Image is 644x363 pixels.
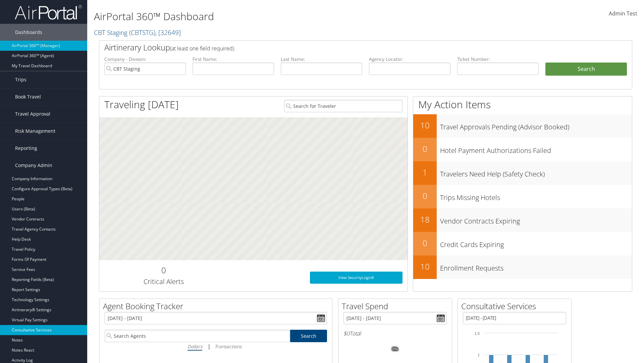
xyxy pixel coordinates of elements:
tspan: 0% [392,347,398,351]
h3: Hotel Payment Authorizations Failed [440,143,632,155]
h1: My Action Items [413,97,632,112]
a: 0Trips Missing Hotels [413,185,632,208]
label: Ticket Number: [457,56,539,63]
label: Agency Locator: [369,56,450,63]
img: airportal-logo.png [15,4,82,20]
span: Admin Test [609,10,637,17]
h2: Consultative Services [461,300,571,312]
h2: 0 [104,265,223,276]
a: 0Credit Cards Expiring [413,232,632,255]
span: Company Admin [15,157,52,174]
span: Dashboards [15,24,42,41]
a: Admin Test [609,3,637,24]
div: | [105,342,327,351]
i: Transactions [215,343,241,350]
label: Company - Division: [104,56,186,63]
h2: Airtinerary Lookup [104,42,583,53]
h3: Trips Missing Hotels [440,190,632,202]
h2: Agent Booking Tracker [103,300,332,312]
span: Trips [15,71,26,88]
h2: 0 [413,190,437,202]
a: 1Travelers Need Help (Safety Check) [413,161,632,185]
a: 0Hotel Payment Authorizations Failed [413,138,632,161]
h3: Travel Approvals Pending (Advisor Booked) [440,119,632,132]
label: First Name: [193,56,274,63]
span: Risk Management [15,123,55,139]
h1: Traveling [DATE] [104,97,179,112]
span: Reporting [15,140,37,157]
input: Search Agents [105,330,290,342]
span: , [ 32649 ] [155,28,181,37]
h3: Enrollment Requests [440,260,632,273]
span: (at least one field required) [170,45,234,52]
input: Search for Traveler [284,100,402,112]
h3: Vendor Contracts Expiring [440,213,632,226]
h2: 0 [413,143,437,155]
tspan: 1 [478,353,480,357]
h2: Travel Spend [342,300,452,312]
a: View SecurityLogic® [310,272,402,284]
h2: 0 [413,237,437,249]
a: 18Vendor Contracts Expiring [413,208,632,232]
a: CBT Staging [94,28,181,37]
h3: Travelers Need Help (Safety Check) [440,166,632,179]
h2: 10 [413,261,437,272]
a: 10Travel Approvals Pending (Advisor Booked) [413,114,632,138]
span: Book Travel [15,88,41,105]
a: 10Enrollment Requests [413,255,632,279]
span: ( CBTSTG ) [129,28,155,37]
h3: Critical Alerts [104,277,223,286]
span: $0 [343,330,350,337]
h1: AirPortal 360™ Dashboard [94,9,456,24]
h6: Total [343,330,447,337]
tspan: 1.5 [475,331,480,335]
i: Dollars [187,343,202,350]
a: Search [290,330,327,342]
h3: Credit Cards Expiring [440,237,632,249]
button: Search [545,63,627,76]
label: Last Name: [281,56,362,63]
h2: 18 [413,214,437,225]
h2: 1 [413,167,437,178]
span: Travel Approval [15,106,50,122]
h2: 10 [413,120,437,131]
